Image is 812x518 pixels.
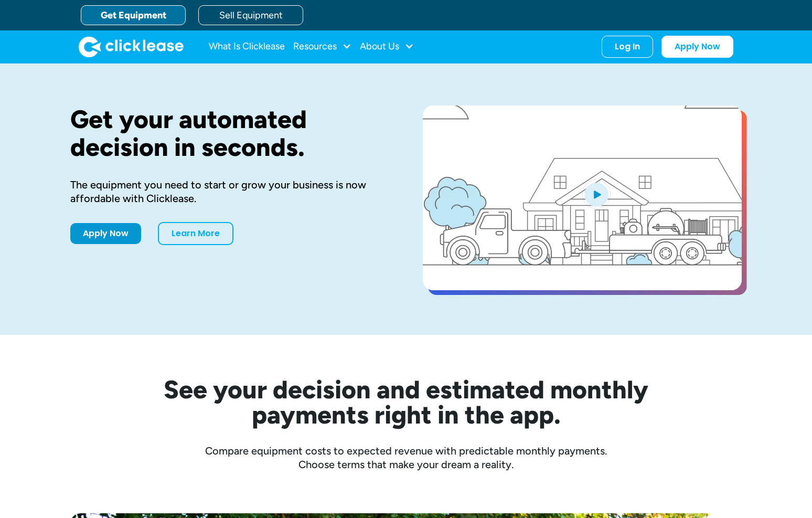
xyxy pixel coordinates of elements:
[661,36,733,58] a: Apply Now
[582,179,611,209] img: Blue play button logo on a light blue circular background
[70,223,141,244] a: Apply Now
[81,5,186,25] a: Get Equipment
[209,36,285,57] a: What Is Clicklease
[79,36,184,57] img: Clicklease logo
[158,222,233,245] a: Learn More
[79,36,184,57] a: home
[70,444,742,471] div: Compare equipment costs to expected revenue with predictable monthly payments. Choose terms that ...
[198,5,303,25] a: Sell Equipment
[615,41,640,52] div: Log In
[423,105,742,290] a: open lightbox
[360,36,414,57] div: About Us
[70,178,389,205] div: The equipment you need to start or grow your business is now affordable with Clicklease.
[112,377,700,427] h2: See your decision and estimated monthly payments right in the app.
[293,36,351,57] div: Resources
[70,105,389,161] h1: Get your automated decision in seconds.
